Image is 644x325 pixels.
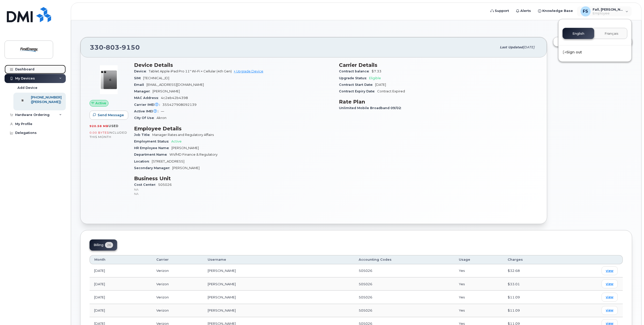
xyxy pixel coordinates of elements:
span: view [606,269,613,273]
th: Charges [503,255,561,264]
a: view [602,266,618,275]
span: view [606,282,613,286]
a: Create Helpdesk Submission [553,37,632,46]
span: [TECHNICAL_ID] [143,76,169,80]
td: [DATE] [90,291,152,304]
td: Verizon [152,291,203,304]
span: 0.00 Bytes [90,131,109,134]
span: Cost Center [134,183,158,187]
span: Active [171,139,182,143]
td: Yes [454,264,503,277]
span: Contract Start Date [339,83,375,87]
p: NA [134,187,333,192]
td: [PERSON_NAME] [203,277,354,291]
td: [DATE] [90,304,152,317]
span: Job Title [134,133,152,137]
td: Verizon [152,277,203,291]
th: Carrier [152,255,203,264]
td: Verizon [152,304,203,317]
div: $11.09 [508,308,556,313]
span: [STREET_ADDRESS] [152,159,184,163]
td: Verizon [152,264,203,277]
td: [PERSON_NAME] [203,264,354,277]
span: 9150 [119,44,140,51]
a: view [602,279,618,288]
button: Send Message [90,111,128,120]
span: Active [95,101,106,106]
h3: Carrier Details [339,62,538,68]
div: $32.68 [508,268,556,273]
span: Contract Expiry Date [339,89,377,93]
iframe: Messenger Launcher [622,303,640,321]
span: WV/MD Finance & Regulatory [169,153,218,156]
span: Carrier IMEI [134,103,162,107]
span: [DATE] [375,83,386,87]
span: Secondary Manager [134,166,172,170]
span: Email [134,83,146,87]
span: Contract balance [339,69,372,73]
span: Location [134,159,152,163]
span: 505026 [359,282,372,286]
span: 505026 [359,269,372,273]
span: view [606,308,613,313]
span: Akron [157,116,166,120]
a: view [602,293,618,301]
span: Send Message [98,113,124,117]
span: Device [134,69,149,73]
span: Unlimited Mobile Broadband 09/02 [339,106,404,110]
span: Manager [134,89,153,93]
a: + Upgrade Device [234,69,263,73]
span: SIM [134,76,143,80]
span: used [109,124,119,128]
span: 505026 [359,308,372,312]
span: Eligible [369,76,381,80]
span: 505026 [359,295,372,299]
span: Department Name [134,153,169,156]
span: [EMAIL_ADDRESS][DOMAIN_NAME] [146,83,204,87]
h3: Rate Plan [339,99,538,105]
div: Sign out [559,48,631,57]
td: [DATE] [90,264,152,277]
span: Contract Expired [377,89,405,93]
span: $7.33 [372,69,381,73]
span: [PERSON_NAME] [171,146,199,150]
span: Upgrade Status [339,76,369,80]
span: view [606,295,613,299]
span: 4c2eb42b4398 [161,96,188,100]
span: 330 [90,44,140,51]
span: 505026 [134,183,333,196]
div: $11.09 [508,295,556,300]
h3: Business Unit [134,175,333,181]
th: Month [90,255,152,264]
td: Yes [454,291,503,304]
a: view [602,306,618,315]
span: HR Employee Name [134,146,171,150]
th: Username [203,255,354,264]
span: Manager Rates and Regulatory Affairs [152,133,214,137]
span: MAC Address [134,96,161,100]
h3: Employee Details [134,126,333,132]
span: Last updated [500,45,523,49]
td: Yes [454,277,503,291]
span: [DATE] [523,45,534,49]
p: NA [134,192,333,196]
td: [PERSON_NAME] [203,291,354,304]
img: image20231002-3703462-7tm9rn.jpeg [94,65,124,95]
span: [PERSON_NAME] [172,166,200,170]
div: $33.01 [508,282,556,287]
td: [DATE] [90,277,152,291]
span: 803 [103,44,119,51]
span: Employment Status [134,139,171,143]
td: Yes [454,304,503,317]
span: 355427908092139 [162,103,197,107]
th: Usage [454,255,503,264]
td: [PERSON_NAME] [203,304,354,317]
th: Accounting Codes [354,255,454,264]
span: [PERSON_NAME] [153,89,180,93]
span: Active IMEI [134,109,161,113]
span: City Of Use [134,116,157,120]
h3: Device Details [134,62,333,68]
span: — [161,109,164,113]
span: 920.58 MB [90,124,109,128]
span: Français [605,32,618,36]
